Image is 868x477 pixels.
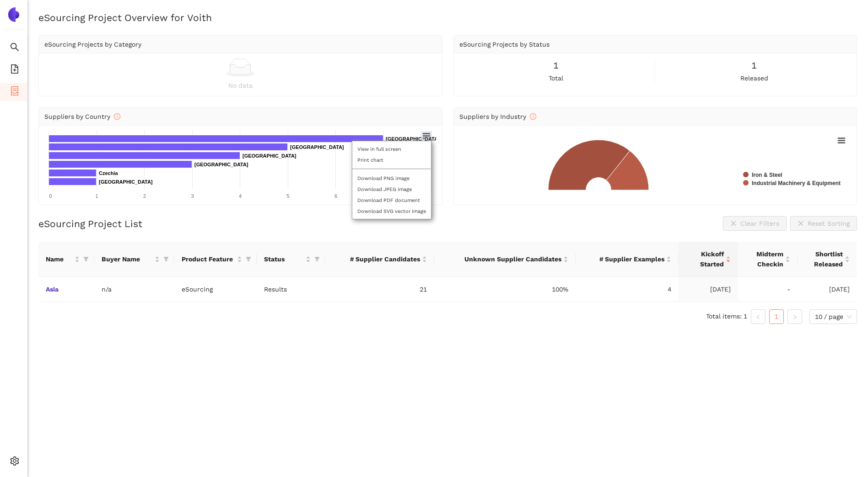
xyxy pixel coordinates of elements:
[325,277,434,302] td: 21
[459,41,550,48] span: eSourcing Projects by Status
[10,453,19,472] span: setting
[745,249,783,269] span: Midterm Checkin
[44,41,141,48] span: eSourcing Projects by Category
[352,206,431,217] li: Download SVG vector image
[352,195,431,206] li: Download PDF document
[194,162,248,167] text: [GEOGRAPHIC_DATA]
[46,254,73,264] span: Name
[163,256,169,262] span: filter
[83,256,89,262] span: filter
[434,277,576,302] td: 100%
[549,73,563,83] span: total
[815,310,852,323] span: 10 / page
[553,58,559,73] span: 1
[49,193,52,199] text: 0
[787,309,802,324] li: Next Page
[679,277,738,302] td: [DATE]
[99,179,153,185] text: [GEOGRAPHIC_DATA]
[313,252,322,266] span: filter
[143,193,146,199] text: 2
[352,154,431,165] li: Print chart
[6,7,21,22] img: Logo
[790,216,857,231] button: closeReset Sorting
[191,193,194,199] text: 3
[751,309,766,324] li: Previous Page
[114,113,120,120] span: info-circle
[805,249,843,269] span: Shortlist Released
[740,73,768,83] span: released
[243,153,297,159] text: [GEOGRAPHIC_DATA]
[751,309,766,324] button: left
[325,242,434,277] th: this column's title is # Supplier Candidates,this column is sortable
[769,309,784,324] li: 1
[755,314,761,320] span: left
[530,113,536,120] span: info-circle
[44,80,437,90] div: No data
[434,242,576,277] th: this column's title is Unknown Supplier Candidates,this column is sortable
[174,242,257,277] th: this column's title is Product Feature,this column is sortable
[10,39,19,58] span: search
[723,216,787,231] button: closeClear Filters
[174,277,257,302] td: eSourcing
[10,83,19,101] span: container
[798,242,857,277] th: this column's title is Shortlist Released,this column is sortable
[102,254,153,264] span: Buyer Name
[459,113,536,120] span: Suppliers by Industry
[770,310,783,323] a: 1
[95,193,98,199] text: 1
[81,252,91,266] span: filter
[752,180,841,186] text: Industrial Machinery & Equipment
[286,193,289,199] text: 5
[333,254,420,264] span: # Supplier Candidates
[334,193,337,199] text: 6
[314,256,320,262] span: filter
[94,277,174,302] td: n/a
[94,242,174,277] th: this column's title is Buyer Name,this column is sortable
[576,242,679,277] th: this column's title is # Supplier Examples,this column is sortable
[352,173,431,184] li: Download PNG image
[264,254,304,264] span: Status
[576,277,679,302] td: 4
[38,217,142,230] h2: eSourcing Project List
[751,58,757,73] span: 1
[738,242,798,277] th: this column's title is Midterm Checkin,this column is sortable
[99,170,118,176] text: Czechia
[38,11,857,24] h2: eSourcing Project Overview for Voith
[752,172,782,178] text: Iron & Steel
[10,61,19,79] span: file-add
[686,249,724,269] span: Kickoff Started
[44,113,120,120] span: Suppliers by Country
[787,309,802,324] button: right
[442,254,561,264] span: Unknown Supplier Candidates
[244,252,253,266] span: filter
[257,277,325,302] td: Results
[583,254,664,264] span: # Supplier Examples
[38,242,94,277] th: this column's title is Name,this column is sortable
[738,277,798,302] td: -
[809,309,857,324] div: Page Size
[162,252,171,266] span: filter
[352,184,431,195] li: Download JPEG image
[182,254,235,264] span: Product Feature
[246,256,251,262] span: filter
[706,309,747,324] li: Total items: 1
[290,144,344,150] text: [GEOGRAPHIC_DATA]
[257,242,325,277] th: this column's title is Status,this column is sortable
[792,314,798,320] span: right
[798,277,857,302] td: [DATE]
[239,193,242,199] text: 4
[352,143,431,154] li: View in full screen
